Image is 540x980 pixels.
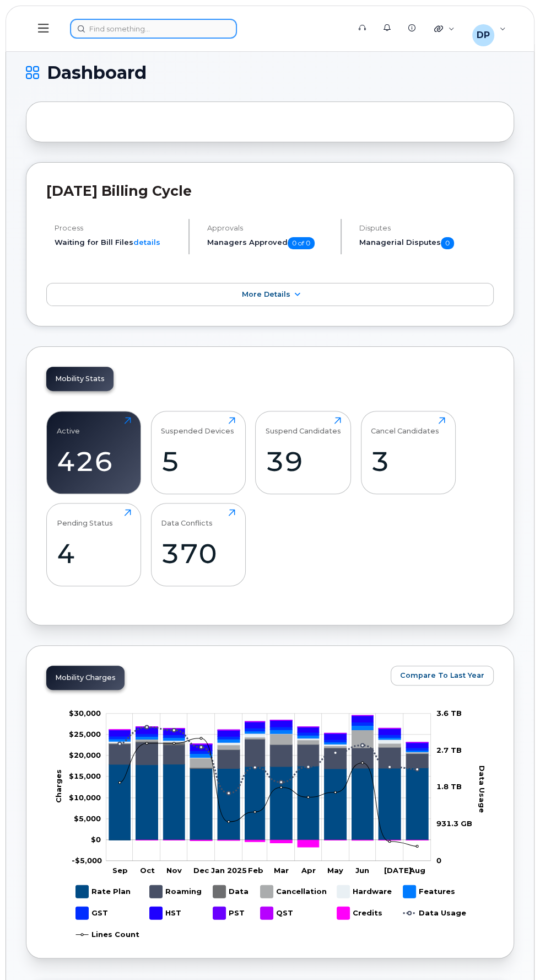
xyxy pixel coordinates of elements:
g: Data [213,881,249,902]
tspan: 0 [436,855,441,864]
g: Legend [75,881,466,945]
span: More Details [242,290,290,298]
li: Waiting for Bill Files [55,237,179,248]
div: Suspended Devices [161,417,234,435]
tspan: Nov [166,865,182,874]
div: Suspend Candidates [266,417,341,435]
h5: Managerial Disputes [359,237,494,249]
a: Active426 [57,417,131,488]
tspan: Jan 2025 [210,865,246,874]
div: Active [57,417,80,435]
div: Cancel Candidates [371,417,439,435]
a: Cancel Candidates3 [371,417,445,488]
a: Suspend Candidates39 [266,417,341,488]
tspan: $20,000 [69,751,101,759]
tspan: May [327,865,343,874]
tspan: 1.8 TB [436,782,462,791]
tspan: $5,000 [74,813,101,822]
tspan: $0 [91,834,101,843]
tspan: $15,000 [69,772,101,780]
div: 5 [161,445,235,478]
div: 3 [371,445,445,478]
g: Features [109,725,428,757]
tspan: Charges [53,769,62,803]
h4: Disputes [359,224,494,232]
button: Compare To Last Year [391,666,494,686]
g: Data Usage [403,902,466,924]
div: Pending Status [57,509,113,527]
h2: [DATE] Billing Cycle [46,183,494,199]
span: Compare To Last Year [400,670,484,681]
tspan: -$5,000 [72,855,102,864]
tspan: Oct [139,865,154,874]
g: QST [260,902,294,924]
tspan: Jun [355,865,369,874]
a: details [133,238,160,247]
tspan: $10,000 [69,792,101,801]
g: Roaming [149,881,202,902]
h4: Approvals [207,224,332,232]
g: $0 [72,855,102,864]
g: Rate Plan [109,764,428,839]
g: $0 [69,792,101,801]
g: Cancellation [260,881,326,902]
g: $0 [69,751,101,759]
g: Roaming [109,739,428,769]
tspan: $25,000 [69,729,101,738]
g: $0 [74,813,101,822]
g: Features [403,881,455,902]
a: Suspended Devices5 [161,417,235,488]
g: HST [149,902,182,924]
tspan: Feb [247,865,263,874]
div: Data Conflicts [161,509,213,527]
tspan: $30,000 [69,708,101,717]
a: Pending Status4 [57,509,131,580]
span: 0 [441,237,454,249]
div: 4 [57,537,131,570]
h4: Process [55,224,179,232]
g: Lines Count [75,924,139,945]
tspan: Aug [408,865,425,874]
g: Rate Plan [75,881,130,902]
tspan: 931.3 GB [436,819,472,828]
tspan: Mar [273,865,288,874]
g: HST [109,715,428,750]
g: $0 [69,708,101,717]
div: 39 [266,445,341,478]
g: Hardware [337,881,392,902]
h5: Managers Approved [207,237,332,249]
div: 370 [161,537,235,570]
g: $0 [69,729,101,738]
tspan: Sep [112,865,128,874]
g: GST [109,722,428,753]
tspan: 3.6 TB [436,708,462,717]
g: Credits [337,902,382,924]
tspan: Apr [300,865,315,874]
tspan: Dec [193,865,209,874]
span: Dashboard [47,65,147,81]
a: Data Conflicts370 [161,509,235,580]
tspan: Data Usage [478,765,487,813]
span: 0 of 0 [288,237,315,249]
div: 426 [57,445,131,478]
g: GST [75,902,109,924]
g: QST [109,715,428,744]
g: $0 [69,772,101,780]
g: PST [213,902,245,924]
tspan: 2.7 TB [436,745,462,754]
tspan: [DATE] [384,865,411,874]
